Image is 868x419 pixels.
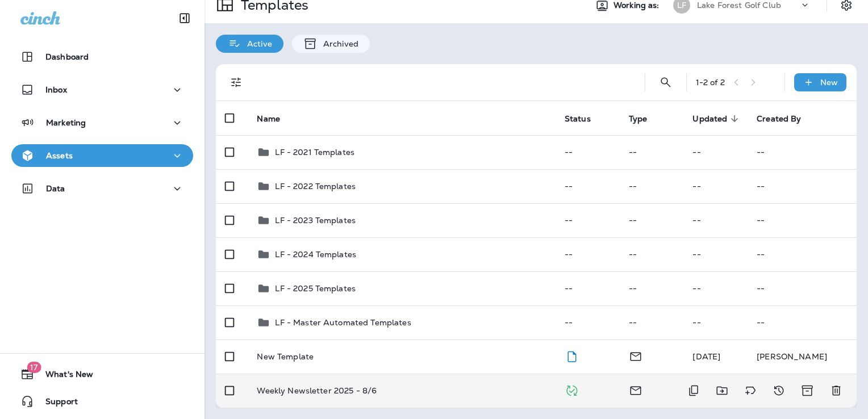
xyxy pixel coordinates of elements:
p: Marketing [46,118,86,127]
td: [PERSON_NAME] [748,340,857,374]
span: Email [629,384,642,395]
td: -- [620,271,684,305]
td: -- [620,305,684,340]
td: -- [748,203,857,237]
button: Dashboard [11,45,193,68]
td: -- [683,135,748,169]
button: Duplicate [682,379,705,402]
span: Support [34,397,78,410]
span: Updated [692,114,742,124]
td: -- [683,305,748,340]
p: Inbox [45,85,67,94]
span: Status [565,114,606,124]
td: -- [556,305,620,340]
td: -- [556,237,620,271]
p: Lake Forest Golf Club [697,1,781,10]
span: Pam Borrisove [692,351,720,362]
td: -- [683,169,748,203]
p: New Template [257,352,314,361]
td: -- [620,203,684,237]
p: LF - 2023 Templates [275,216,356,225]
td: -- [556,271,620,305]
p: LF - 2022 Templates [275,182,356,191]
span: Published [565,384,579,395]
td: -- [556,135,620,169]
span: Name [257,114,295,124]
button: Inbox [11,78,193,101]
p: Dashboard [45,52,89,61]
span: Draft [565,350,579,361]
td: -- [556,203,620,237]
button: Add tags [739,379,762,402]
button: Collapse Sidebar [169,7,201,30]
p: LF - 2025 Templates [275,284,356,293]
p: Archived [318,39,358,48]
span: Name [257,114,280,124]
button: Search Templates [654,71,677,94]
span: Type [629,114,662,124]
span: Updated [692,114,727,124]
button: Filters [225,71,248,94]
td: -- [748,135,857,169]
p: LF - 2021 Templates [275,148,354,157]
p: Assets [46,151,73,160]
td: -- [748,237,857,271]
button: Data [11,177,193,200]
td: -- [748,305,857,340]
td: -- [620,135,684,169]
span: 17 [27,362,41,373]
button: Assets [11,144,193,167]
p: Active [241,39,272,48]
span: What's New [34,370,93,383]
button: View Changelog [767,379,790,402]
td: -- [683,237,748,271]
span: Working as: [614,1,662,10]
span: Type [629,114,648,124]
span: Created By [757,114,801,124]
td: -- [683,203,748,237]
p: Weekly Newsletter 2025 - 8/6 [257,386,377,395]
button: Move to folder [711,379,733,402]
button: Marketing [11,111,193,134]
p: New [820,78,838,87]
td: -- [620,169,684,203]
p: LF - Master Automated Templates [275,318,411,327]
span: Created By [757,114,816,124]
td: -- [620,237,684,271]
td: -- [683,271,748,305]
td: -- [748,169,857,203]
button: Archive [796,379,819,402]
button: 17What's New [11,363,193,386]
td: -- [556,169,620,203]
span: Status [565,114,591,124]
p: LF - 2024 Templates [275,250,356,259]
button: Support [11,390,193,413]
td: -- [748,271,857,305]
button: Delete [825,379,848,402]
div: 1 - 2 of 2 [696,78,725,87]
p: Data [46,184,65,193]
span: Email [629,350,642,361]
